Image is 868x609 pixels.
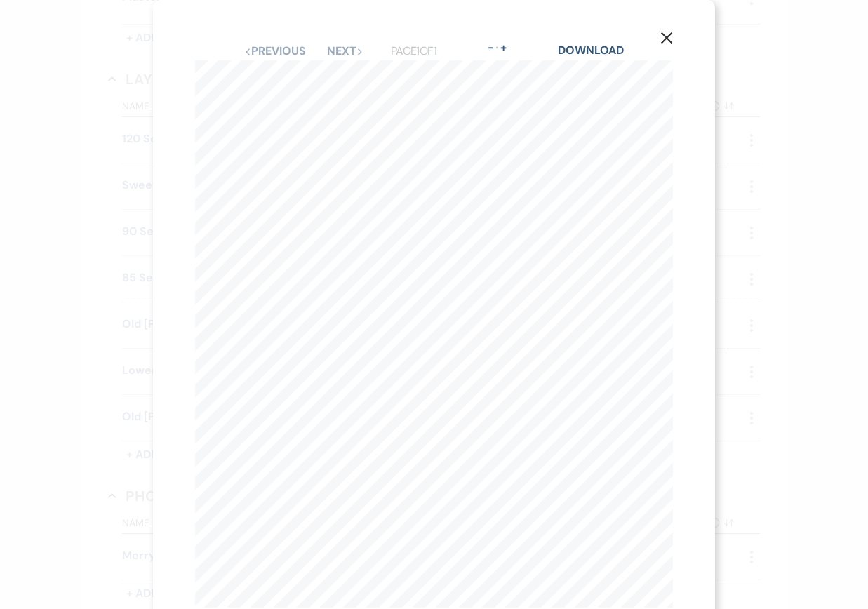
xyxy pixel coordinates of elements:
button: Previous [244,46,305,57]
button: + [498,42,509,53]
button: - [486,42,497,53]
a: Download [558,43,623,58]
button: Next [327,46,363,57]
p: Page 1 of 1 [391,42,436,60]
